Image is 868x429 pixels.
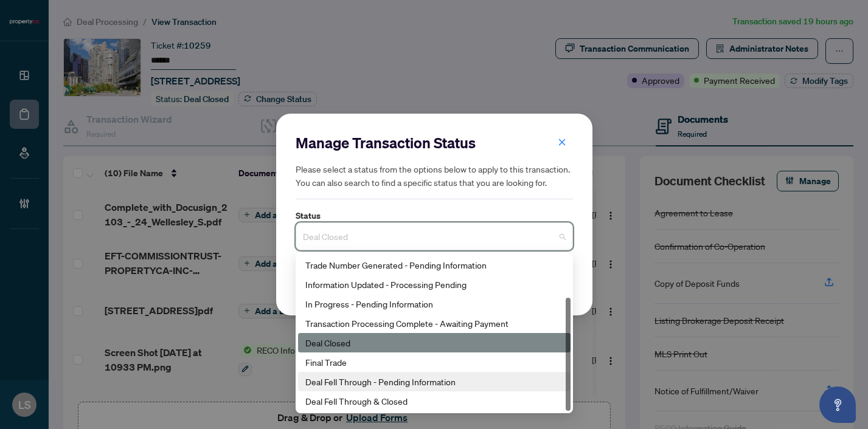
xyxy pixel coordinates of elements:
[298,255,571,275] div: Trade Number Generated - Pending Information
[298,352,571,372] div: Final Trade
[298,333,571,352] div: Deal Closed
[296,133,573,153] h2: Manage Transaction Status
[298,275,571,294] div: Information Updated - Processing Pending
[305,317,563,330] div: Transaction Processing Complete - Awaiting Payment
[558,138,566,146] span: close
[305,355,563,369] div: Final Trade
[298,372,571,391] div: Deal Fell Through - Pending Information
[305,375,563,388] div: Deal Fell Through - Pending Information
[296,162,573,189] h5: Please select a status from the options below to apply to this transaction. You can also search t...
[298,391,571,411] div: Deal Fell Through & Closed
[305,278,563,291] div: Information Updated - Processing Pending
[298,314,571,333] div: Transaction Processing Complete - Awaiting Payment
[298,294,571,314] div: In Progress - Pending Information
[305,297,563,311] div: In Progress - Pending Information
[819,386,856,423] button: Open asap
[305,336,563,349] div: Deal Closed
[296,209,573,222] label: Status
[305,258,563,272] div: Trade Number Generated - Pending Information
[303,225,566,248] span: Deal Closed
[305,394,563,408] div: Deal Fell Through & Closed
